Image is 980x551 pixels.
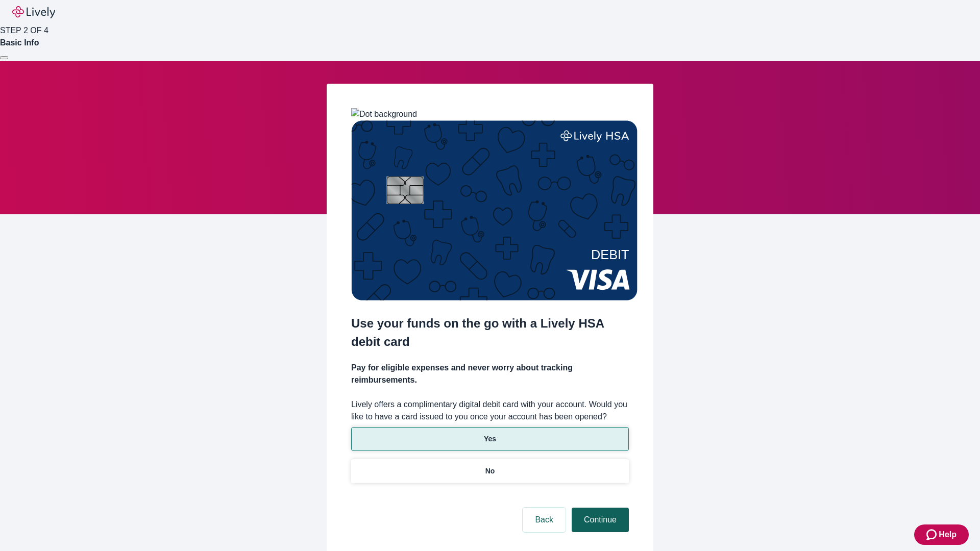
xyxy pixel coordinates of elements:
[572,508,629,532] button: Continue
[351,362,629,386] h4: Pay for eligible expenses and never worry about tracking reimbursements.
[351,427,629,451] button: Yes
[351,108,417,120] img: Dot background
[914,524,969,545] button: Zendesk support iconHelp
[926,529,939,541] svg: Zendesk support icon
[351,314,629,351] h2: Use your funds on the go with a Lively HSA debit card
[485,466,495,477] p: No
[351,459,629,483] button: No
[351,398,629,423] label: Lively offers a complimentary digital debit card with your account. Would you like to have a card...
[484,434,496,444] p: Yes
[351,120,638,300] img: Debit card
[523,508,566,532] button: Back
[939,529,957,541] span: Help
[12,6,55,18] img: Lively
